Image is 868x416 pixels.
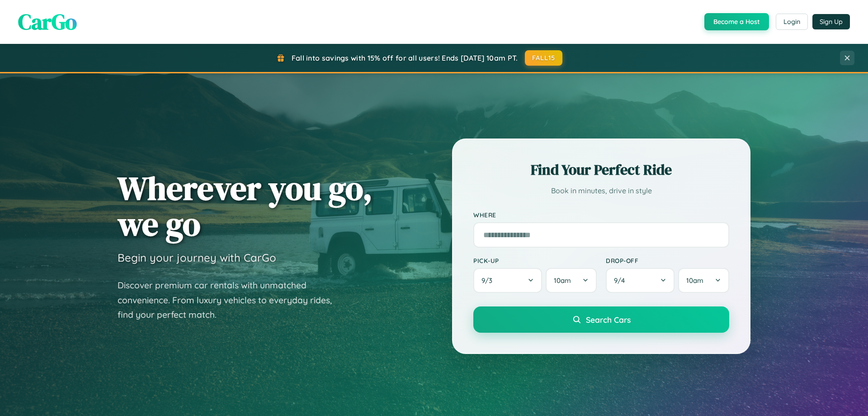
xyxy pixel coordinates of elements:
[776,14,808,30] button: Login
[704,13,769,30] button: Become a Host
[118,278,344,322] p: Discover premium car rentals with unmatched convenience. From luxury vehicles to everyday rides, ...
[118,251,276,264] h3: Begin your journey with CarGo
[812,14,850,29] button: Sign Up
[473,184,729,197] p: Book in minutes, drive in style
[473,160,729,180] h2: Find Your Perfect Ride
[586,315,631,325] span: Search Cars
[473,306,729,333] button: Search Cars
[554,276,571,285] span: 10am
[473,211,729,219] label: Where
[606,257,729,264] label: Drop-off
[686,276,703,285] span: 10am
[606,268,675,293] button: 9/4
[473,257,597,264] label: Pick-up
[473,268,542,293] button: 9/3
[292,53,518,62] span: Fall into savings with 15% off for all users! Ends [DATE] 10am PT.
[678,268,729,293] button: 10am
[118,170,373,242] h1: Wherever you go, we go
[546,268,597,293] button: 10am
[614,276,629,285] span: 9 / 4
[18,7,77,37] span: CarGo
[481,276,497,285] span: 9 / 3
[525,50,563,66] button: FALL15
